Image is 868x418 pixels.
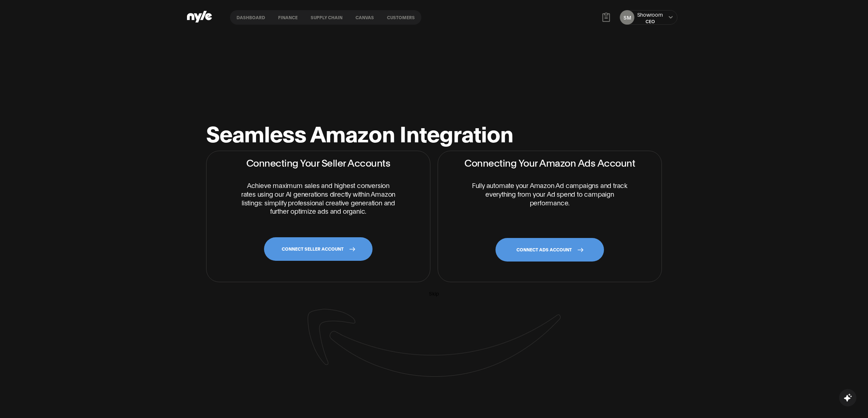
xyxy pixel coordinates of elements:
[272,10,304,25] a: finance
[240,181,397,216] p: Achieve maximum sales and highest conversion rates using our AI generations directly within Amazo...
[206,122,513,143] h1: Seamless Amazon Integration
[264,237,373,261] a: CONNECT SELLER ACCOUNT
[304,10,349,25] a: Supply chain
[380,10,421,25] a: Customers
[429,289,439,297] button: Skip
[230,10,272,25] a: Dashboard
[637,18,663,24] div: CEO
[471,181,628,207] p: Fully automate your Amazon Ad campaigns and track everything from your Ad spend to campaign perfo...
[637,11,663,18] div: Showroom
[637,11,663,24] button: ShowroomCEO
[620,10,634,25] button: SM
[495,238,604,262] a: CONNECT ADS ACCOUNT
[307,309,561,377] img: amazon
[464,157,635,168] h2: Connecting Your Amazon Ads Account
[349,10,380,25] a: Canvas
[246,157,391,168] h2: Connecting Your Seller Accounts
